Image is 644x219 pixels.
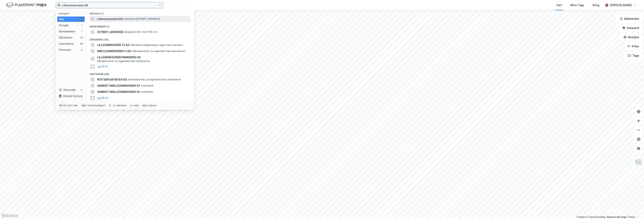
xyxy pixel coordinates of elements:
[148,104,156,107] div: avbryt
[80,36,83,39] div: 34
[87,104,105,107] div: neste kategori
[68,104,78,107] div: nytt søk
[97,77,127,82] span: KVITSØYGATEN 84 AS
[620,33,642,41] button: Analyse
[141,84,142,87] span: •
[130,44,131,46] span: •
[576,216,587,218] a: Mapbox
[59,104,67,107] div: ⌘ + k
[132,50,133,53] span: •
[142,104,148,107] div: esc
[81,104,87,107] div: tab
[80,88,83,91] div: 0
[61,2,158,8] input: Søk på adresse, matrikkel, gårdeiere, leietakere eller personer
[593,3,599,7] div: Bolig
[128,78,181,81] span: Leietaker • Utl. av egen/leid fast eiendom el.
[128,78,129,81] span: •
[86,35,194,42] div: Gårdeiere (34)
[625,52,642,59] button: Tags
[140,90,142,93] span: •
[80,42,83,45] div: 88
[619,24,642,32] button: Datasett
[86,70,194,77] div: Leietakere (88)
[132,50,186,53] span: Gårdeiere • Utl. av egen/leid fast eiendom el.
[97,64,108,69] button: og 31 til
[1,213,18,218] a: Mapbox homepage
[607,216,626,218] a: Improve this map
[557,3,562,7] div: Kart
[80,24,83,27] div: 1
[116,104,126,107] div: markere
[635,159,642,166] img: Z
[86,22,194,29] div: Eiendommer (1)
[124,30,125,33] span: •
[141,84,154,87] span: Leietaker
[80,30,83,33] div: 1
[625,201,644,219] div: Kontrollprogram for chat
[97,83,140,88] span: SAMEIET MØLLEVANNSVEIEN 47
[617,15,642,23] button: Bokmerker
[97,96,108,100] button: og 85 til
[6,2,46,8] img: logo.f888ab2527a4732fd821a326f86c7f29.svg
[59,35,73,40] div: Gårdeiere
[124,17,125,20] span: •
[97,43,129,47] span: LILLEVANNSVEIEN 72 AS
[63,94,83,98] div: Delete history
[59,41,74,46] div: Leietakere
[80,48,83,51] div: 0
[570,3,584,7] div: Mine Tags
[610,3,632,7] div: [PERSON_NAME]
[133,104,139,107] div: velg
[624,43,642,50] button: Filter
[124,30,158,34] span: Eiendom • 301-33-1156-0-0
[625,201,644,219] iframe: Chat Widget
[86,9,194,16] div: Google (1)
[97,49,131,54] span: MØLLEVANNSVEIEN 11 AS
[78,18,83,21] div: 99+
[587,216,606,218] a: OpenStreetMap
[140,90,153,93] span: Leietaker
[59,88,75,92] div: Historikk
[124,17,160,21] span: Eiendom • [STREET_ADDRESS]
[97,17,123,21] span: Lillevannsveien 84
[97,90,140,94] span: SAMEIET MØLLEVANNSVEIEN 18
[130,44,182,47] span: Gårdeiere • Kjøp/salg av egen fast eiendom
[59,29,75,34] div: Eiendommer
[59,12,85,15] div: Kategori
[97,55,189,60] span: LILLESANDSVEIEN PARKERING AS
[59,17,64,21] div: Alle
[97,60,150,63] span: Gårdeiere • Utl. av egen/leid fast eiendom el.
[59,48,71,52] div: Personer
[59,23,69,28] div: Google
[97,30,123,34] span: [STREET_ADDRESS]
